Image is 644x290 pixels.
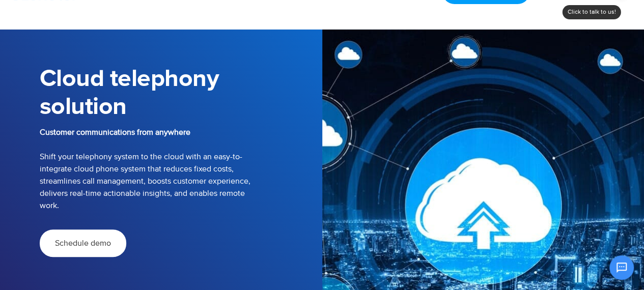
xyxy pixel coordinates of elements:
span: Schedule demo [55,239,111,247]
b: Customer communications from anywhere [40,127,190,137]
a: Schedule demo [40,229,126,257]
button: Open chat [609,255,634,280]
h1: Cloud telephony solution [40,65,322,121]
p: Shift your telephony system to the cloud with an easy-to-integrate cloud phone system that reduce... [40,126,322,212]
